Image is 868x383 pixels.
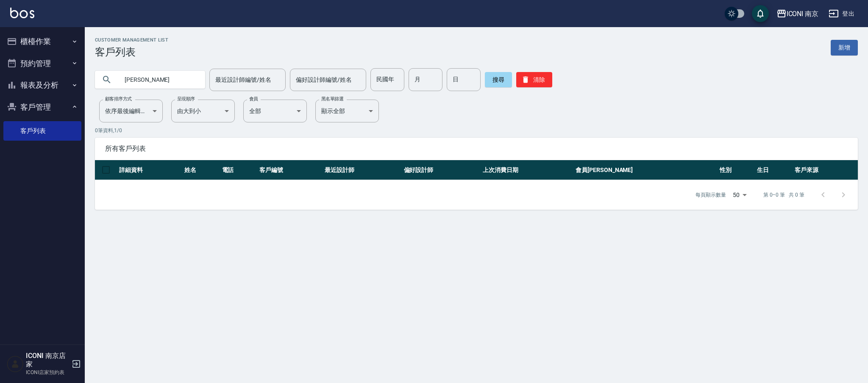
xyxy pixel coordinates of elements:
[220,160,258,180] th: 電話
[3,31,81,53] button: 櫃檯作業
[755,160,793,180] th: 生日
[696,191,726,199] p: 每頁顯示數量
[7,355,24,372] img: Person
[321,96,343,102] label: 黑名單篩選
[99,100,163,122] div: 依序最後編輯時間
[171,100,235,122] div: 由大到小
[10,8,34,18] img: Logo
[249,96,258,102] label: 會員
[3,121,81,141] a: 客戶列表
[3,96,81,118] button: 客戶管理
[323,160,402,180] th: 最近設計師
[3,53,81,75] button: 預約管理
[105,96,132,102] label: 顧客排序方式
[787,8,819,19] div: ICONI 南京
[119,68,198,91] input: 搜尋關鍵字
[26,352,69,369] h5: ICONI 南京店家
[516,72,552,87] button: 清除
[95,37,168,43] h2: Customer Management List
[773,5,822,22] button: ICONI 南京
[729,183,750,206] div: 50
[825,6,858,22] button: 登出
[105,144,848,153] span: 所有客戶列表
[95,46,168,58] h3: 客戶列表
[831,40,858,56] a: 新增
[3,74,81,96] button: 報表及分析
[177,96,195,102] label: 呈現順序
[481,160,573,180] th: 上次消費日期
[257,160,323,180] th: 客戶編號
[485,72,512,87] button: 搜尋
[402,160,481,180] th: 偏好設計師
[243,100,307,122] div: 全部
[573,160,718,180] th: 會員[PERSON_NAME]
[95,127,858,134] p: 0 筆資料, 1 / 0
[752,5,769,22] button: save
[182,160,220,180] th: 姓名
[793,160,858,180] th: 客戶來源
[718,160,755,180] th: 性別
[26,369,69,376] p: ICONI店家預約表
[117,160,182,180] th: 詳細資料
[763,191,804,199] p: 第 0–0 筆 共 0 筆
[315,100,379,122] div: 顯示全部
